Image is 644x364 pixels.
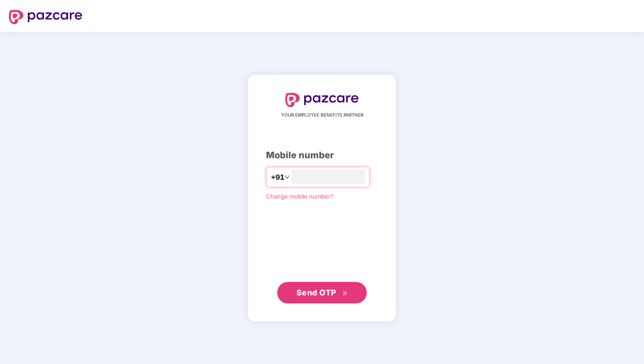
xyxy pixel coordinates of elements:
[342,290,348,296] span: double-right
[271,172,284,183] span: +91
[281,112,363,119] span: YOUR EMPLOYEE BENEFITS PARTNER
[266,148,378,162] div: Mobile number
[285,93,359,107] img: logo
[266,193,334,200] a: Change mobile number?
[284,174,290,180] span: down
[277,282,367,303] button: Send OTPdouble-right
[296,288,336,297] span: Send OTP
[9,10,82,24] img: logo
